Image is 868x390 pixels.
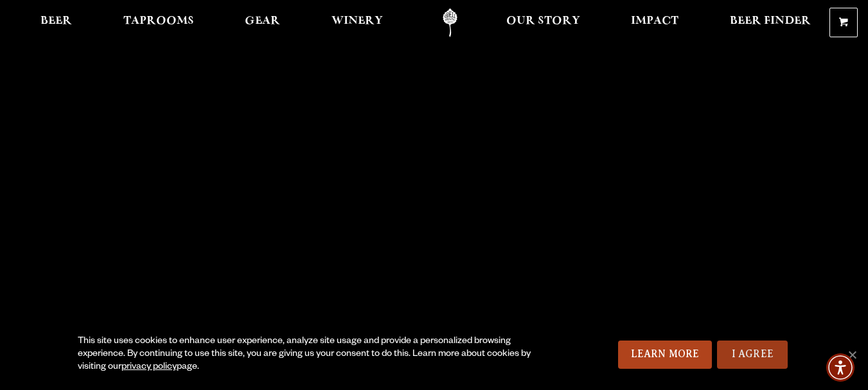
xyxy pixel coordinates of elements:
span: Impact [631,16,678,26]
a: Winery [323,8,391,37]
a: Impact [623,8,687,37]
span: Beer Finder [730,16,811,26]
a: Our Story [498,8,589,37]
span: Taprooms [123,16,194,26]
a: privacy policy [121,362,177,373]
a: I Agree [717,341,788,369]
span: Beer [40,16,72,26]
span: Gear [245,16,280,26]
a: Odell Home [426,8,474,37]
div: This site uses cookies to enhance user experience, analyze site usage and provide a personalized ... [78,335,560,374]
a: Gear [236,8,288,37]
div: Accessibility Menu [826,353,855,382]
span: Winery [332,16,383,26]
a: Beer [32,8,80,37]
a: Learn More [618,341,713,369]
span: Our Story [506,16,580,26]
a: Beer Finder [722,8,819,37]
a: Taprooms [115,8,202,37]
